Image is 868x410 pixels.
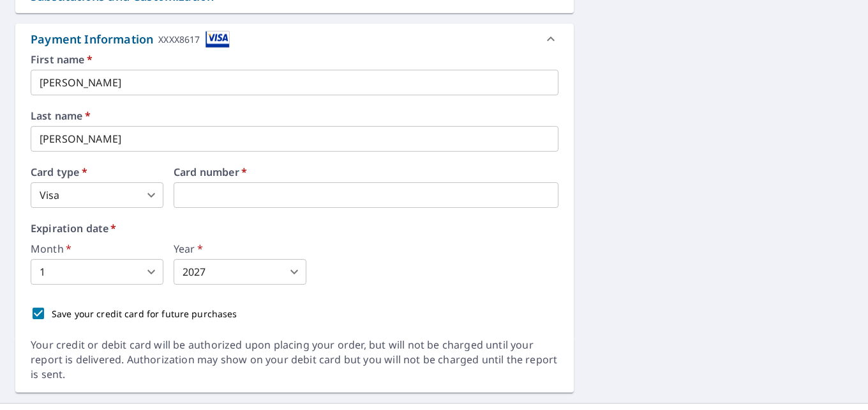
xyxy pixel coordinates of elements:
[174,182,558,208] iframe: secure payment field
[31,111,558,121] label: Last name
[31,182,163,208] div: Visa
[31,223,558,233] label: Expiration date
[174,244,306,254] label: Year
[15,24,574,54] div: Payment InformationXXXX8617cardImage
[158,31,200,48] div: XXXX8617
[174,167,558,177] label: Card number
[31,54,558,65] label: First name
[31,167,163,177] label: Card type
[31,338,558,382] div: Your credit or debit card will be authorized upon placing your order, but will not be charged unt...
[206,31,230,48] img: cardImage
[174,259,306,285] div: 2027
[31,259,163,285] div: 1
[31,31,230,48] div: Payment Information
[31,244,163,254] label: Month
[52,307,237,320] p: Save your credit card for future purchases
